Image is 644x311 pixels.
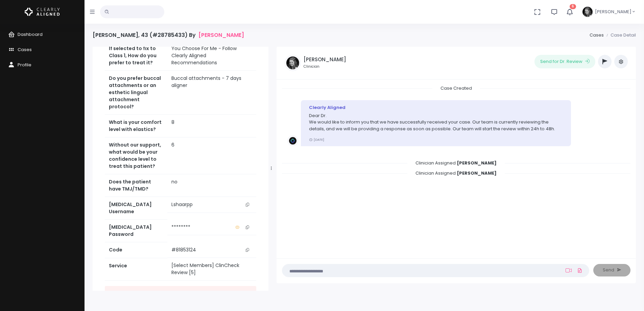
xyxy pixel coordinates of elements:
[309,104,563,111] div: Clearly Aligned
[304,64,346,69] small: Clinician
[304,57,346,63] h5: [PERSON_NAME]
[198,32,244,38] a: [PERSON_NAME]
[167,41,256,71] td: You Choose For Me - Follow Clearly Aligned Recommendations
[105,115,167,137] th: What is your comfort level with elastics?
[167,197,256,213] td: Lshaarpp
[167,137,256,174] td: 6
[93,32,244,38] h4: [PERSON_NAME], 43 (#28785433) By
[171,262,252,276] div: [Select Members] ClinCheck Review [5]
[167,242,256,258] td: #81853124
[570,4,576,9] span: 6
[167,174,256,197] td: no
[576,264,584,276] a: Add Files
[93,47,268,291] div: scrollable content
[309,137,324,142] small: [DATE]
[457,160,497,166] b: [PERSON_NAME]
[18,31,43,38] span: Dashboard
[407,168,505,178] span: Clinician Assigned:
[590,32,604,38] a: Cases
[18,62,31,68] span: Profile
[564,268,573,273] a: Add Loom Video
[604,32,636,39] li: Case Detail
[105,242,167,258] th: Code
[25,5,60,19] img: Logo Horizontal
[105,258,167,281] th: Service
[105,71,167,115] th: Do you prefer buccal attachments or an esthetic lingual attachment protocol?
[18,46,32,53] span: Cases
[105,286,256,298] a: Access Service
[167,115,256,137] td: 8
[105,41,167,71] th: If selected to fix to Class 1, How do you prefer to treat it?
[282,85,630,251] div: scrollable content
[581,6,594,18] img: Header Avatar
[407,158,505,168] span: Clinician Assigned:
[534,55,595,68] button: Send for Dr. Review
[105,220,167,242] th: [MEDICAL_DATA] Password
[595,8,631,15] span: [PERSON_NAME]
[105,137,167,174] th: Without our support, what would be your confidence level to treat this patient?
[105,197,167,220] th: [MEDICAL_DATA] Username
[457,170,497,176] b: [PERSON_NAME]
[309,112,563,132] p: Dear Dr. We would like to inform you that we have successfully received your case. Our team is cu...
[432,83,480,93] span: Case Created
[105,174,167,197] th: Does the patient have TMJ/TMD?
[167,71,256,115] td: Buccal attachments - 7 days aligner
